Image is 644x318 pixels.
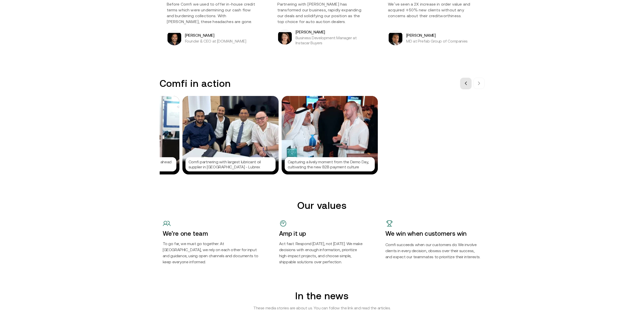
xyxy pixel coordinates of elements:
[406,38,468,44] p: MD at Prefab Group of Companies
[288,159,372,169] p: Capturing a lively moment from the Demo Day, cultivating the new B2B payment culture
[185,32,246,38] h5: [PERSON_NAME]
[385,242,482,260] h5: Comfi succeeds when our customers do. We involve clients in every decision, obsess over their suc...
[406,32,468,38] h5: [PERSON_NAME]
[160,78,231,89] h3: Comfi in action
[163,230,259,237] h4: We’re one team
[163,241,259,265] h5: To go far, we must go together. At [GEOGRAPHIC_DATA], we rely on each other for input and guidanc...
[167,1,256,25] p: Before Comfi we used to offer in-house credit terms which were undermining our cash flow and burd...
[296,35,367,45] p: Business Development Manager at Instacar Buyers
[278,32,292,45] img: Kara Pearse
[163,200,482,211] h2: Our values
[189,159,273,169] p: Comfi partnering with largest lubricant oil supplier in [GEOGRAPHIC_DATA] - Lubrex
[279,230,365,237] h4: Amp it up
[389,33,402,45] img: Arif Shahzad Butt
[185,38,246,44] p: Founder & CEO at [DOMAIN_NAME]
[388,1,477,19] p: We’ve seen a 2X increase in order value and acquired +50% new clients without any concerns about ...
[279,241,365,265] h5: Act fast. Respond [DATE], not [DATE]. We make decisions with enough information, prioritize high-...
[296,29,367,35] h5: [PERSON_NAME]
[385,230,482,237] h4: We win when customers win
[168,33,181,45] img: Bibin Varghese
[277,1,367,25] p: Partnering with [PERSON_NAME] has transformed our business, rapidly expanding our deals and solid...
